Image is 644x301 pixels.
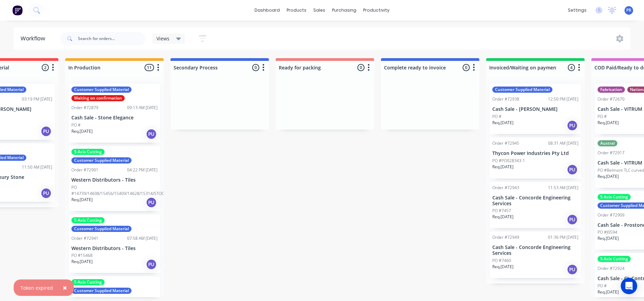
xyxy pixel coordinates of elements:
[146,197,157,208] div: PU
[492,106,578,112] p: Cash Sale - [PERSON_NAME]
[492,185,519,191] div: Order #72943
[626,7,631,13] span: PR
[41,126,52,137] div: PU
[598,212,625,218] div: Order #72909
[71,177,157,183] p: Western Distributors - Tiles
[598,283,607,289] p: PO #
[329,5,360,15] div: purchasing
[548,96,578,102] div: 12:50 PM [DATE]
[71,288,132,294] div: Customer Supplied Material
[146,259,157,270] div: PU
[548,185,578,191] div: 11:53 AM [DATE]
[71,279,105,285] div: 5 Axis Cutting
[71,122,81,128] p: PO #
[598,120,619,126] p: Req. [DATE]
[20,284,53,291] div: Token expired
[71,197,93,203] p: Req. [DATE]
[492,120,513,126] p: Req. [DATE]
[12,5,23,15] img: Factory
[127,167,157,173] div: 04:22 PM [DATE]
[567,120,578,131] div: PU
[492,208,511,214] p: PO #7457
[22,164,52,170] div: 11:50 AM [DATE]
[567,164,578,175] div: PU
[548,140,578,146] div: 08:31 AM [DATE]
[598,265,625,272] div: Order #72924
[71,95,125,101] div: Waiting on confirmation
[71,246,157,251] p: Western Distributors - Tiles
[71,217,105,223] div: 5 Axis Cutting
[492,150,578,156] p: Thycon Power Industries Pty Ltd
[598,150,625,156] div: Order #72917
[71,167,98,173] div: Order #72901
[71,128,93,134] p: Req. [DATE]
[598,87,625,93] div: Fabrication
[548,234,578,240] div: 01:36 PM [DATE]
[492,245,578,256] p: Cash Sale - Concorde Engineering Services
[598,96,625,102] div: Order #72670
[71,184,166,197] p: PO #14739/14698/15456/15409/14628/15314/STOCK
[567,214,578,225] div: PU
[492,164,513,170] p: Req. [DATE]
[69,146,160,211] div: 5 Axis CuttingCustomer Supplied MaterialOrder #7290104:22 PM [DATE]Western Distributors - TilesPO...
[251,5,283,15] a: dashboard
[621,278,637,294] div: Open Intercom Messenger
[310,5,329,15] div: sales
[127,105,157,111] div: 09:13 AM [DATE]
[22,96,52,102] div: 03:19 PM [DATE]
[492,195,578,207] p: Cash Sale - Concorde Engineering Services
[69,214,160,273] div: 5 Axis CuttingCustomer Supplied MaterialOrder #7294107:58 AM [DATE]Western Distributors - TilesPO...
[156,35,169,42] span: Views
[492,158,525,164] p: PO #PO028343-1
[78,32,146,45] input: Search for orders...
[598,235,619,241] p: Req. [DATE]
[598,194,631,200] div: 5 Axis Cutting
[71,149,105,155] div: 5 Axis Cutting
[71,226,132,232] div: Customer Supplied Material
[69,84,160,143] div: Customer Supplied MaterialWaiting on confirmationOrder #7287909:13 AM [DATE]Cash Sale - Stone Ele...
[71,252,93,259] p: PO #15468
[492,114,502,120] p: PO #
[492,87,552,93] div: Customer Supplied Material
[598,256,631,262] div: 5 Axis Cutting
[492,264,513,270] p: Req. [DATE]
[146,129,157,140] div: PU
[598,140,617,146] div: Austral
[127,235,157,241] div: 07:58 AM [DATE]
[71,235,98,241] div: Order #72941
[71,259,93,265] p: Req. [DATE]
[564,5,590,15] div: settings
[492,258,511,264] p: PO #7460
[490,84,581,134] div: Customer Supplied MaterialOrder #7293812:50 PM [DATE]Cash Sale - [PERSON_NAME]PO #Req.[DATE]PU
[492,214,513,220] p: Req. [DATE]
[492,234,519,240] div: Order #72949
[63,283,67,292] span: ×
[41,188,52,199] div: PU
[71,157,132,163] div: Customer Supplied Material
[492,140,519,146] div: Order #72945
[567,264,578,275] div: PU
[360,5,393,15] div: productivity
[598,114,607,120] p: PO #
[598,229,617,235] p: PO #J0594
[490,138,581,179] div: Order #7294508:31 AM [DATE]Thycon Power Industries Pty LtdPO #PO028343-1Req.[DATE]PU
[71,87,132,93] div: Customer Supplied Material
[490,182,581,228] div: Order #7294311:53 AM [DATE]Cash Sale - Concorde Engineering ServicesPO #7457Req.[DATE]PU
[492,96,519,102] div: Order #72938
[490,232,581,278] div: Order #7294901:36 PM [DATE]Cash Sale - Concorde Engineering ServicesPO #7460Req.[DATE]PU
[598,173,619,180] p: Req. [DATE]
[283,5,310,15] div: products
[71,105,98,111] div: Order #72879
[56,279,74,296] button: Close
[598,289,619,295] p: Req. [DATE]
[71,115,157,121] p: Cash Sale - Stone Elegance
[20,35,49,43] div: Workflow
